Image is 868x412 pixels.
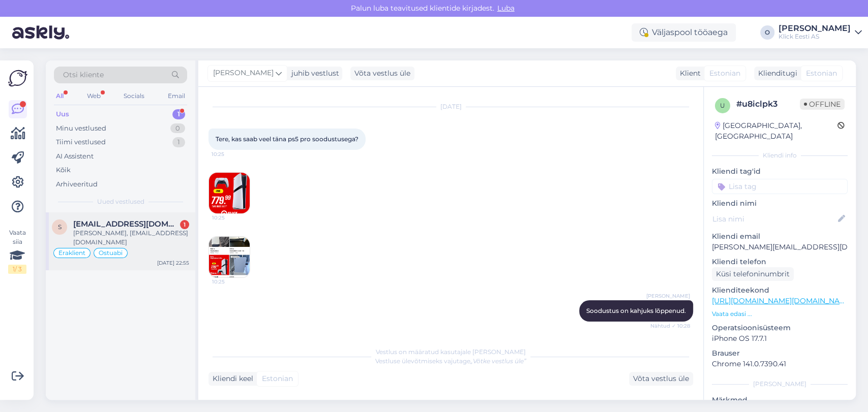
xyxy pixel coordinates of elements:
div: Klienditugi [754,68,797,79]
p: Operatsioonisüsteem [712,323,848,333]
span: s [58,223,62,231]
div: Arhiveeritud [56,179,98,189]
span: Vestlus on määratud kasutajale [PERSON_NAME] [376,348,526,356]
div: # u8iclpk3 [736,98,800,110]
input: Lisa nimi [712,213,836,225]
p: Kliendi telefon [712,257,848,267]
span: [PERSON_NAME] [213,68,274,79]
div: All [54,89,66,103]
div: Võta vestlus üle [350,67,414,80]
a: [URL][DOMAIN_NAME][DOMAIN_NAME] [712,296,853,305]
a: [PERSON_NAME]Klick Eesti AS [779,24,862,41]
span: Tere, kas saab veel täna ps5 pro soodustusega? [216,135,358,143]
span: Estonian [806,68,837,79]
span: sass2@yandex.ru [73,219,179,229]
div: [PERSON_NAME] [712,379,848,389]
div: Klick Eesti AS [779,33,851,41]
i: „Võtke vestlus üle” [470,357,526,365]
div: Minu vestlused [56,123,106,134]
p: Brauser [712,348,848,359]
img: Attachment [209,173,250,213]
span: Soodustus on kahjuks lõppenud. [586,307,686,314]
div: Võta vestlus üle [629,372,693,386]
p: Kliendi email [712,231,848,242]
span: [PERSON_NAME] [646,292,690,300]
div: Küsi telefoninumbrit [712,267,794,281]
p: Chrome 141.0.7390.41 [712,359,848,369]
div: Kõik [56,165,71,175]
span: Ostuabi [99,250,123,256]
div: Tiimi vestlused [56,137,106,147]
span: Estonian [262,373,293,384]
span: Estonian [709,68,740,79]
span: u [720,102,725,109]
div: O [760,25,774,40]
div: Web [85,89,103,103]
div: [DATE] 22:55 [157,259,189,267]
p: Klienditeekond [712,285,848,296]
div: 1 [180,220,189,229]
p: Kliendi nimi [712,198,848,209]
span: Eraklient [58,250,85,256]
span: 10:25 [212,150,250,158]
span: Uued vestlused [97,197,144,206]
span: Offline [800,99,845,110]
div: [DATE] [208,102,693,111]
p: [PERSON_NAME][EMAIL_ADDRESS][DOMAIN_NAME] [712,242,848,252]
div: Kliendi keel [208,373,253,384]
div: 1 / 3 [8,265,26,274]
p: Märkmed [712,395,848,405]
input: Lisa tag [712,179,848,194]
div: AI Assistent [56,151,94,162]
p: Vaata edasi ... [712,309,848,319]
span: Otsi kliente [63,70,104,80]
div: Uus [56,109,69,119]
div: Vaata siia [8,228,26,274]
div: 1 [172,137,185,147]
div: 1 [172,109,185,119]
span: Nähtud ✓ 10:28 [650,322,690,330]
div: [PERSON_NAME] [779,24,851,33]
div: Email [166,89,187,103]
div: Väljaspool tööaega [632,23,736,42]
div: 0 [170,123,185,134]
div: Kliendi info [712,151,848,160]
p: Kliendi tag'id [712,166,848,177]
div: Socials [122,89,146,103]
span: 10:25 [212,278,250,286]
div: [GEOGRAPHIC_DATA], [GEOGRAPHIC_DATA] [715,120,837,142]
p: iPhone OS 17.7.1 [712,333,848,344]
div: [PERSON_NAME], [EMAIL_ADDRESS][DOMAIN_NAME] [73,229,189,247]
img: Askly Logo [8,69,27,88]
span: Vestluse ülevõtmiseks vajutage [375,357,526,365]
span: Luba [494,4,518,13]
img: Attachment [209,237,250,277]
div: juhib vestlust [287,68,339,79]
span: 10:25 [212,214,250,221]
div: Klient [676,68,701,79]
